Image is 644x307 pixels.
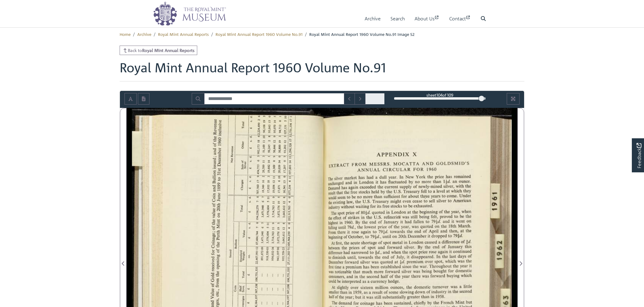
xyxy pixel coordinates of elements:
[142,47,194,53] strong: Royal Mint Annual Reports
[635,143,642,168] span: Feedback
[365,10,381,27] a: Archive
[158,31,209,37] a: Royal Mint Annual Reports
[394,92,486,98] div: sheet of 109
[436,92,443,98] span: 104
[415,10,439,27] a: About Us
[192,93,205,105] button: Search
[137,31,151,37] a: Archive
[120,31,131,37] a: Home
[153,2,226,26] img: logo_wide.png
[120,46,197,55] a: Back toRoyal Mint Annual Reports
[309,31,415,37] span: Royal Mint Annual Report 1960 Volume No.91 Image 52
[507,93,520,105] button: Full screen mode
[120,60,524,81] h1: Royal Mint Annual Report 1960 Volume No.91
[355,93,366,105] button: Next Match
[344,93,355,105] button: Previous Match
[215,31,303,37] a: Royal Mint Annual Report 1960 Volume No.91
[204,93,344,105] input: Search for
[124,93,137,105] button: Toggle text selection (Alt+T)
[632,138,644,172] a: Would you like to provide feedback?
[138,93,149,105] button: Open transcription window
[390,10,405,27] a: Search
[449,10,471,27] a: Contact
